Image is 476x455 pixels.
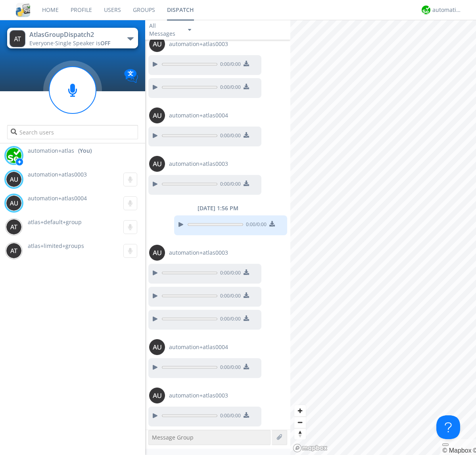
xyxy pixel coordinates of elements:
img: 373638.png [149,339,165,355]
button: Toggle attribution [442,443,449,446]
span: 0:00 / 0:00 [217,132,241,141]
img: 373638.png [6,243,22,259]
img: download media button [244,132,249,138]
span: automation+atlas0003 [28,171,87,178]
span: 0:00 / 0:00 [217,292,241,301]
span: 0:00 / 0:00 [217,364,241,372]
img: 373638.png [149,36,165,52]
button: Zoom out [294,417,306,428]
img: download media button [244,61,249,66]
span: 0:00 / 0:00 [217,269,241,278]
img: download media button [244,412,249,418]
button: AtlasGroupDispatch2Everyone·Single Speaker isOFF [7,28,138,48]
span: 0:00 / 0:00 [217,315,241,324]
img: 373638.png [149,156,165,172]
img: 373638.png [6,219,22,235]
img: download media button [244,364,249,369]
img: 373638.png [149,108,165,123]
button: Reset bearing to north [294,428,306,440]
img: download media button [244,269,249,275]
img: 373638.png [149,245,165,261]
span: automation+atlas [28,147,74,155]
iframe: Toggle Customer Support [436,415,460,439]
span: Zoom out [294,417,306,428]
span: automation+atlas0003 [169,40,228,48]
span: automation+atlas0004 [28,194,87,202]
span: 0:00 / 0:00 [217,412,241,421]
span: Single Speaker is [55,39,110,47]
button: Zoom in [294,405,306,417]
img: download media button [244,315,249,321]
img: 373638.png [6,195,22,211]
span: 0:00 / 0:00 [217,180,241,189]
img: download media button [244,180,249,186]
span: Reset bearing to north [294,428,306,440]
span: automation+atlas0004 [169,343,228,351]
div: (You) [78,147,92,155]
span: automation+atlas0004 [169,111,228,119]
a: Mapbox logo [293,443,328,453]
div: Everyone · [29,39,119,47]
img: download media button [269,221,275,227]
img: download media button [244,84,249,89]
span: atlas+limited+groups [28,242,84,250]
img: caret-down-sm.svg [188,29,191,31]
span: OFF [100,39,110,47]
span: atlas+default+group [28,218,82,226]
img: d2d01cd9b4174d08988066c6d424eccd [422,6,430,14]
span: 0:00 / 0:00 [217,61,241,69]
div: automation+atlas [432,6,462,14]
span: automation+atlas0003 [169,392,228,399]
img: cddb5a64eb264b2086981ab96f4c1ba7 [16,3,30,17]
img: d2d01cd9b4174d08988066c6d424eccd [6,148,22,163]
div: AtlasGroupDispatch2 [29,30,119,39]
div: All Messages [149,22,181,38]
span: automation+atlas0003 [169,249,228,257]
img: 373638.png [149,388,165,403]
img: download media button [244,292,249,298]
a: Mapbox [442,447,471,454]
span: automation+atlas0003 [169,160,228,168]
img: Translation enabled [124,69,138,83]
input: Search users [7,125,138,139]
span: 0:00 / 0:00 [243,221,267,230]
div: [DATE] 1:56 PM [145,204,290,212]
img: 373638.png [6,171,22,187]
span: 0:00 / 0:00 [217,84,241,92]
img: 373638.png [10,30,25,47]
